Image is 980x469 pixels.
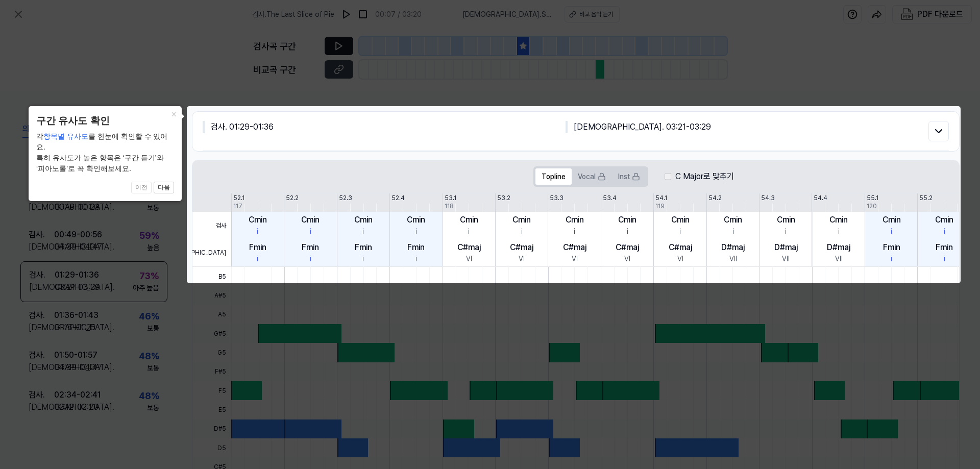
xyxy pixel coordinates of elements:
[36,114,174,129] header: 구간 유사도 확인
[154,182,174,194] button: 다음
[666,122,711,132] span: 03:21 - 03:29
[566,121,928,133] div: [DEMOGRAPHIC_DATA] .
[36,131,174,174] div: 각 를 한눈에 확인할 수 있어요. 특히 유사도가 높은 항목은 ‘구간 듣기’와 ‘피아노롤’로 꼭 확인해보세요.
[43,132,88,140] span: 항목별 유사도
[165,106,182,120] button: Close
[203,121,566,133] div: 검사 . 01:29 - 01:36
